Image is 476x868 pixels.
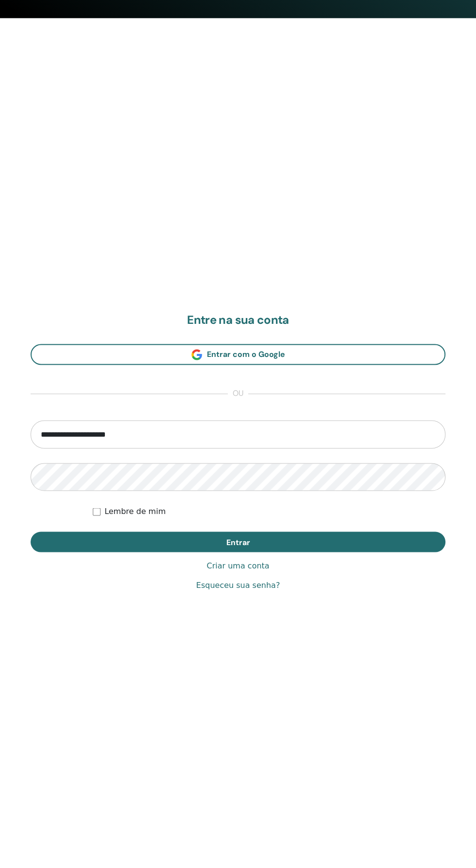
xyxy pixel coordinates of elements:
[93,505,445,517] div: Mantenha-me autenticado indefinidamente ou até que eu faça logout manualmente
[31,531,445,552] button: Entrar
[104,506,166,515] font: Lembre de mim
[226,537,250,547] font: Entrar
[196,580,280,589] font: Esqueceu sua senha?
[207,349,285,359] font: Entrar com o Google
[187,312,289,327] font: Entre na sua conta
[31,344,445,365] a: Entrar com o Google
[206,560,269,571] a: Criar uma conta
[196,579,280,591] a: Esqueceu sua senha?
[233,388,243,398] font: ou
[206,561,269,570] font: Criar uma conta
